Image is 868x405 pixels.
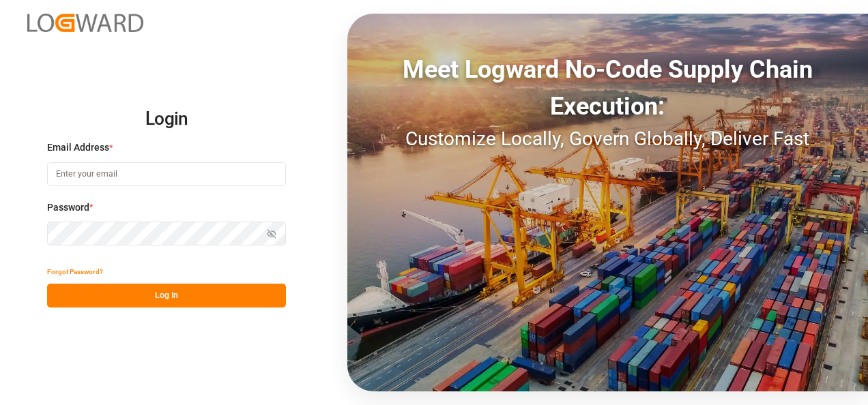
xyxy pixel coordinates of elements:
img: Logward_new_orange.png [27,14,143,32]
div: Customize Locally, Govern Globally, Deliver Fast [347,125,868,153]
span: Password [47,200,89,215]
h2: Login [47,97,286,141]
input: Enter your email [47,162,286,186]
button: Forgot Password? [47,260,103,284]
div: Meet Logward No-Code Supply Chain Execution: [347,51,868,125]
button: Log In [47,284,286,307]
span: Email Address [47,140,109,155]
